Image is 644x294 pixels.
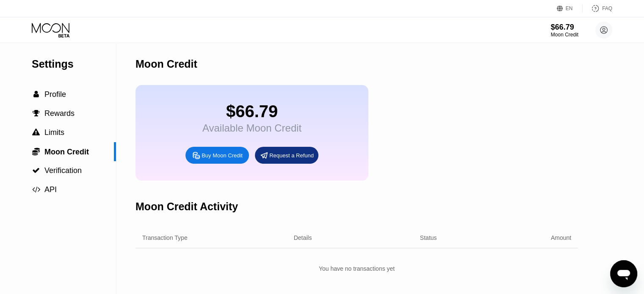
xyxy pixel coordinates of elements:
[32,186,40,193] span: 
[32,147,40,156] span: 
[135,201,238,213] div: Moon Credit Activity
[44,166,82,175] span: Verification
[32,91,40,98] div: 
[551,23,578,38] div: $66.79Moon Credit
[557,4,583,13] div: EN
[32,186,40,193] div: 
[135,261,578,276] div: You have no transactions yet
[294,234,312,241] div: Details
[32,129,40,136] div: 
[44,109,75,118] span: Rewards
[32,58,116,70] div: Settings
[602,5,612,11] div: FAQ
[610,260,637,287] iframe: Button to launch messaging window
[44,185,57,194] span: API
[185,147,249,164] div: Buy Moon Credit
[202,152,243,159] div: Buy Moon Credit
[135,58,197,70] div: Moon Credit
[566,5,573,11] div: EN
[142,234,188,241] div: Transaction Type
[551,23,578,32] div: $66.79
[32,167,40,174] span: 
[33,110,40,117] span: 
[32,129,40,136] span: 
[44,128,64,137] span: Limits
[33,91,39,98] span: 
[32,167,40,174] div: 
[44,148,89,156] span: Moon Credit
[255,147,318,164] div: Request a Refund
[32,147,40,156] div: 
[551,234,571,241] div: Amount
[202,122,301,134] div: Available Moon Credit
[269,152,314,159] div: Request a Refund
[551,32,578,38] div: Moon Credit
[44,90,66,99] span: Profile
[583,4,612,13] div: FAQ
[32,110,40,117] div: 
[420,234,437,241] div: Status
[202,102,301,121] div: $66.79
